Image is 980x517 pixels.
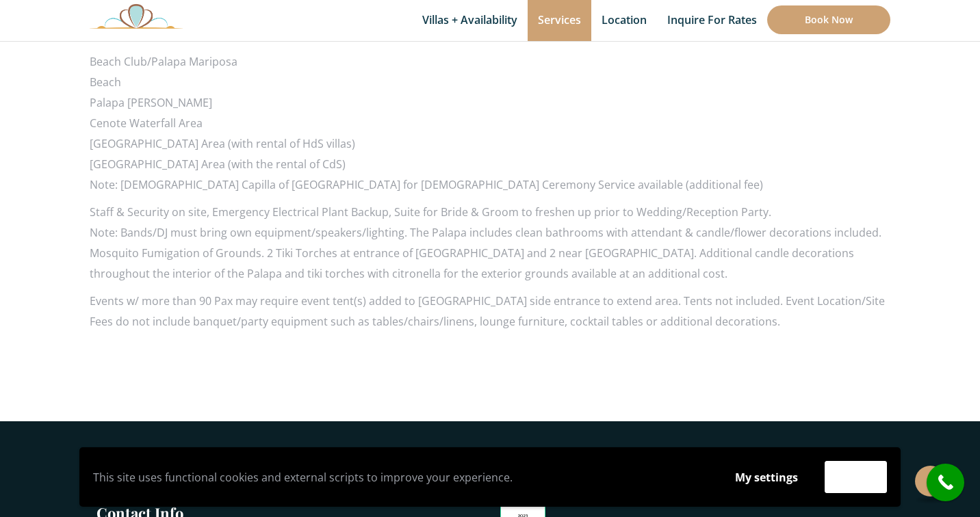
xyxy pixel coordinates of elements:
[927,464,964,501] a: call
[90,291,890,332] p: Events w/ more than 90 Pax may require event tent(s) added to [GEOGRAPHIC_DATA] side entrance to ...
[93,467,708,488] p: This site uses functional cookies and external scripts to improve your experience.
[90,154,890,174] li: [GEOGRAPHIC_DATA] Area (with the rental of CdS)
[90,51,890,72] li: Beach Club/Palapa Mariposa
[90,72,890,92] li: Beach
[90,3,183,29] img: Awesome Logo
[90,92,890,113] li: Palapa [PERSON_NAME]
[90,113,890,133] li: Cenote Waterfall Area
[90,133,890,154] li: [GEOGRAPHIC_DATA] Area (with rental of HdS villas)
[722,462,811,493] button: My settings
[930,467,961,498] i: call
[825,461,887,493] button: Accept
[767,5,890,34] a: Book Now
[90,202,890,284] p: Staff & Security on site, Emergency Electrical Plant Backup, Suite for Bride & Groom to freshen u...
[90,174,890,195] p: Note: [DEMOGRAPHIC_DATA] Capilla of [GEOGRAPHIC_DATA] for [DEMOGRAPHIC_DATA] Ceremony Service ava...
